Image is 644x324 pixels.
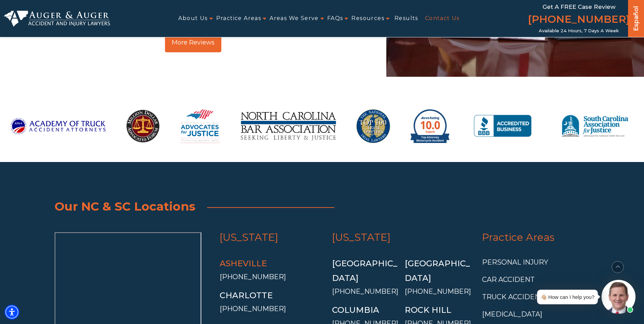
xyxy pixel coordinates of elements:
[332,305,379,315] a: Columbia
[332,287,398,295] a: [PHONE_NUMBER]
[4,11,110,27] img: Auger & Auger Accident and Injury Lawyers Logo
[4,305,19,320] div: Accessibility Menu
[270,11,319,26] a: Areas We Serve
[332,258,397,283] a: [GEOGRAPHIC_DATA]
[540,292,594,302] div: 👋🏼 How can I help you?
[482,293,545,301] a: Truck Accident
[172,39,215,46] span: More Reviews
[241,101,336,151] img: North Carolina Bar Association
[482,275,535,284] a: Car Accident
[542,3,615,10] span: Get a FREE Case Review
[539,28,619,34] span: Available 24 Hours, 7 Days a Week
[178,11,207,26] a: About Us
[126,101,160,151] img: MillionDollarAdvocatesForum
[55,199,195,214] span: Our NC & SC Locations
[612,261,624,273] button: scroll to up
[425,11,460,26] a: Contact Us
[602,280,636,314] img: Intaker widget Avatar
[220,290,273,300] a: Charlotte
[180,101,220,151] img: North Carolina Advocates for Justice
[216,11,261,26] a: Practice Areas
[356,101,390,151] img: Top 100 Trial Lawyers
[482,310,542,318] a: [MEDICAL_DATA]
[220,305,286,313] a: [PHONE_NUMBER]
[394,11,418,26] a: Results
[405,305,451,315] a: Rock Hill
[220,258,267,268] a: Asheville
[482,231,554,244] a: Practice Areas
[556,101,634,151] img: South Carolina Association for Justice
[410,101,449,151] img: avvo-motorcycle
[327,11,343,26] a: FAQs
[351,11,384,26] a: Resources
[528,12,630,28] a: [PHONE_NUMBER]
[482,258,548,266] a: Personal Injury
[470,101,536,151] img: BBB Accredited Business
[220,273,286,281] a: [PHONE_NUMBER]
[10,101,106,151] img: Academy-of-Truck-Accident-Attorneys
[405,287,471,295] a: [PHONE_NUMBER]
[220,231,278,244] a: [US_STATE]
[405,258,470,283] a: [GEOGRAPHIC_DATA]
[165,33,221,52] a: More Reviews
[332,231,391,244] a: [US_STATE]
